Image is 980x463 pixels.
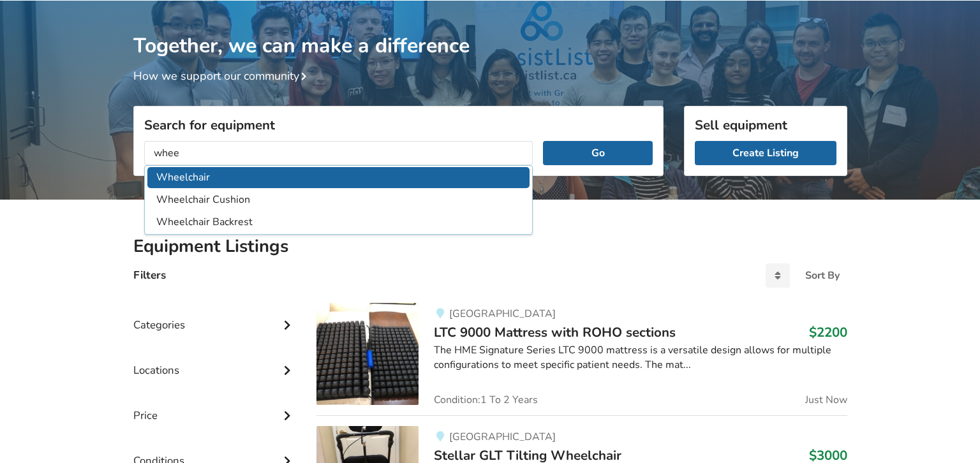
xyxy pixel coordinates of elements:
[543,141,652,165] button: Go
[449,430,556,444] span: [GEOGRAPHIC_DATA]
[147,212,530,233] li: Wheelchair Backrest
[144,117,653,133] h3: Search for equipment
[147,189,530,210] li: Wheelchair Cushion
[133,293,297,338] div: Categories
[133,1,847,59] h1: Together, we can make a difference
[133,383,297,429] div: Price
[434,395,538,405] span: Condition: 1 To 2 Years
[316,303,419,405] img: bedroom equipment-ltc 9000 mattress with roho sections
[434,343,847,372] div: The HME Signature Series LTC 9000 mattress is a versatile design allows for multiple configuratio...
[133,68,312,84] a: How we support our community
[449,307,556,321] span: [GEOGRAPHIC_DATA]
[147,167,530,188] li: Wheelchair
[316,303,847,415] a: bedroom equipment-ltc 9000 mattress with roho sections[GEOGRAPHIC_DATA]LTC 9000 Mattress with ROH...
[695,117,836,133] h3: Sell equipment
[805,270,840,281] div: Sort By
[133,235,847,258] h2: Equipment Listings
[434,323,676,341] span: LTC 9000 Mattress with ROHO sections
[695,141,836,165] a: Create Listing
[809,324,847,341] h3: $2200
[144,141,533,165] input: I am looking for...
[133,268,166,283] h4: Filters
[133,338,297,383] div: Locations
[805,395,847,405] span: Just Now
